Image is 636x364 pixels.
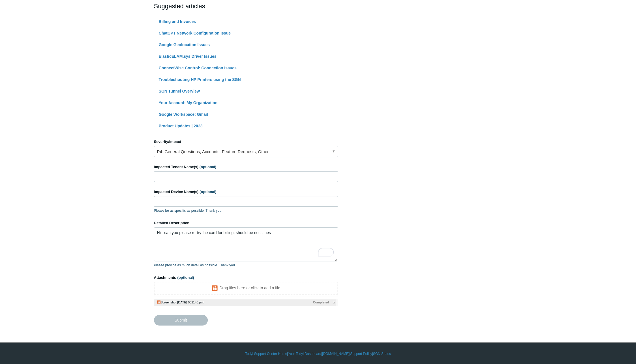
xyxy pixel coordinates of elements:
[159,66,237,70] a: ConnectWise Control: Connection Issues
[288,351,321,356] a: Your Todyl Dashboard
[159,89,200,93] a: SGN Tunnel Overview
[159,31,231,35] a: ChatGPT Network Configuration Issue
[159,100,218,105] a: Your Account: My Organization
[313,300,329,305] span: Completed
[154,263,338,268] p: Please provide as much detail as possible. Thank you.
[159,19,196,24] a: Billing and Invoices
[350,351,372,356] a: Support Policy
[245,351,287,356] a: Todyl Support Center Home
[373,351,391,356] a: SGN Status
[154,146,338,157] a: P4: General Questions, Accounts, Feature Requests, Other
[159,124,203,128] a: Product Updates | 2023
[159,112,208,117] a: Google Workspace: Gmail
[322,351,349,356] a: [DOMAIN_NAME]
[154,164,338,170] label: Impacted Tenant Name(s)
[177,275,194,280] span: (optional)
[154,315,208,326] input: Submit
[200,165,216,169] span: (optional)
[154,351,482,356] div: | | | |
[154,227,338,261] textarea: To enrich screen reader interactions, please activate Accessibility in Grammarly extension settings
[154,189,338,195] label: Impacted Device Name(s)
[154,139,338,145] label: Severity/Impact
[159,77,241,82] a: Troubleshooting HP Printers using the SGN
[154,220,338,226] label: Detailed Description
[200,190,216,194] span: (optional)
[333,300,335,305] span: x
[154,1,338,11] h2: Suggested articles
[154,208,338,213] p: Please be as specific as possible. Thank you.
[159,54,217,59] a: ElasticELAM.sys Driver Issues
[159,42,210,47] a: Google Geolocation Issues
[154,275,338,281] label: Attachments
